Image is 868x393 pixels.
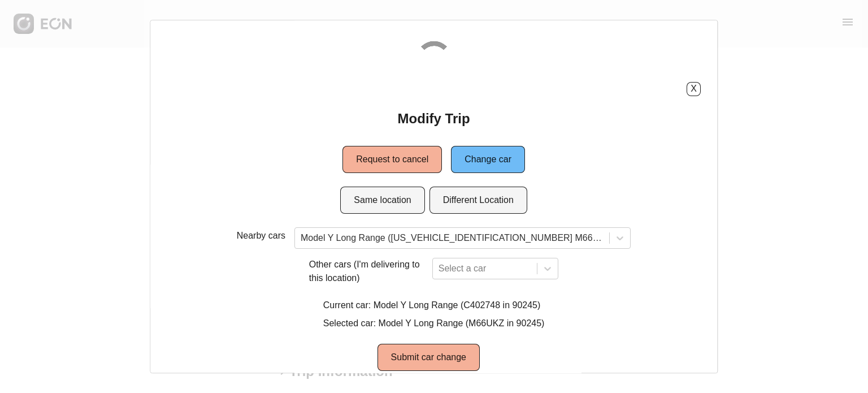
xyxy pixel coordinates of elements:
p: Current car: Model Y Long Range (C402748 in 90245) [323,299,545,312]
p: Other cars (I'm delivering to this location) [309,258,428,285]
button: X [687,82,701,96]
button: Submit car change [377,344,480,371]
p: Nearby cars [237,229,285,243]
button: Request to cancel [343,146,442,173]
h2: Modify Trip [398,110,470,128]
button: Different Location [429,187,527,214]
button: Same location [341,187,425,214]
button: Change car [452,146,526,173]
p: Selected car: Model Y Long Range (M66UKZ in 90245) [323,317,545,330]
